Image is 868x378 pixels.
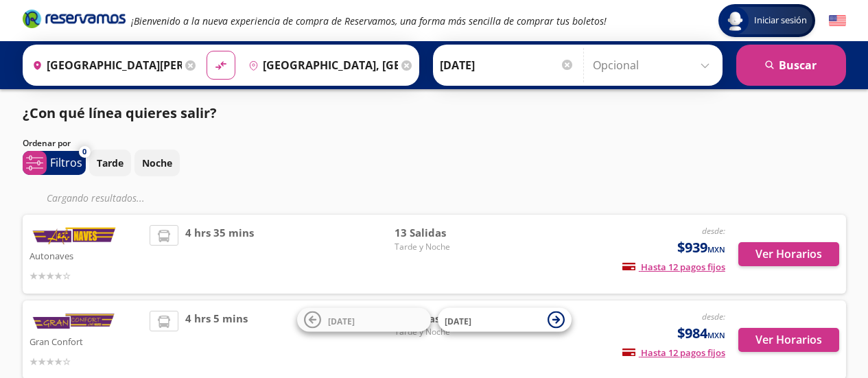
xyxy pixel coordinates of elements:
[395,241,491,253] span: Tarde y Noche
[749,14,812,27] span: Iniciar sesión
[47,191,145,204] em: Cargando resultados ...
[185,225,254,283] span: 4 hrs 35 mins
[243,48,398,82] input: Buscar Destino
[702,225,725,237] em: desde:
[297,308,431,332] button: [DATE]
[707,244,725,255] small: MXN
[738,328,839,352] button: Ver Horarios
[23,151,86,175] button: 0Filtros
[30,225,119,247] img: Autonaves
[736,45,846,86] button: Buscar
[622,261,725,273] span: Hasta 12 pagos fijos
[185,311,248,369] span: 4 hrs 5 mins
[30,247,143,263] p: Autonaves
[702,311,725,322] em: desde:
[622,346,725,359] span: Hasta 12 pagos fijos
[131,14,607,27] em: ¡Bienvenido a la nueva experiencia de compra de Reservamos, una forma más sencilla de comprar tus...
[438,308,572,332] button: [DATE]
[395,326,491,338] span: Tarde y Noche
[27,48,182,82] input: Buscar Origen
[707,330,725,340] small: MXN
[50,154,82,171] p: Filtros
[82,146,86,158] span: 0
[677,323,725,344] span: $984
[23,8,126,29] i: Brand Logo
[445,315,471,327] span: [DATE]
[89,150,131,176] button: Tarde
[23,8,126,33] a: Brand Logo
[677,237,725,258] span: $939
[395,225,491,241] span: 13 Salidas
[23,103,217,123] p: ¿Con qué línea quieres salir?
[328,315,355,327] span: [DATE]
[97,156,124,170] p: Tarde
[30,333,143,349] p: Gran Confort
[593,48,716,82] input: Opcional
[142,156,172,170] p: Noche
[440,48,574,82] input: Elegir Fecha
[30,311,119,333] img: Gran Confort
[829,12,846,29] button: English
[23,137,71,150] p: Ordenar por
[134,150,180,176] button: Noche
[738,242,839,266] button: Ver Horarios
